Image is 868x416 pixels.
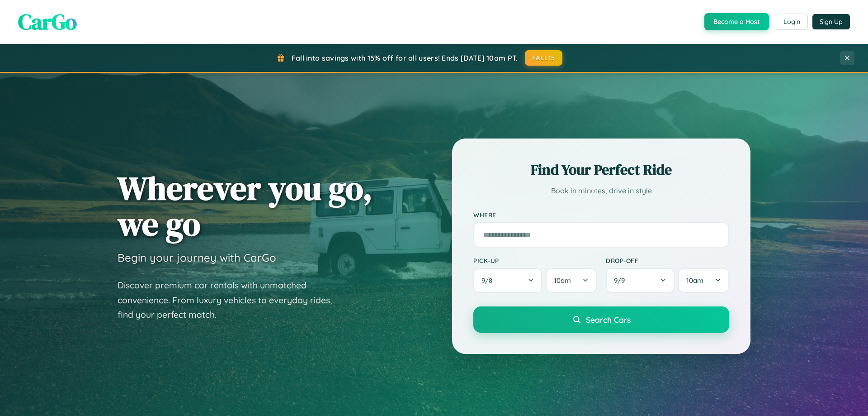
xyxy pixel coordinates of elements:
[678,268,729,293] button: 10am
[473,160,729,180] h2: Find Your Perfect Ride
[118,170,373,242] h1: Wherever you go, we go
[473,306,729,333] button: Search Cars
[606,268,675,293] button: 9/9
[473,184,729,197] p: Book in minutes, drive in style
[586,315,631,325] span: Search Cars
[704,13,769,30] button: Become a Host
[606,257,729,264] label: Drop-off
[546,268,597,293] button: 10am
[18,7,77,37] span: CarGo
[481,276,497,285] span: 9 / 8
[812,14,850,29] button: Sign Up
[473,211,729,219] label: Where
[614,276,629,285] span: 9 / 9
[776,14,808,30] button: Login
[554,276,571,285] span: 10am
[292,53,518,62] span: Fall into savings with 15% off for all users! Ends [DATE] 10am PT.
[118,251,276,264] h3: Begin your journey with CarGo
[118,278,344,322] p: Discover premium car rentals with unmatched convenience. From luxury vehicles to everyday rides, ...
[686,276,703,285] span: 10am
[525,50,563,66] button: FALL15
[473,257,597,264] label: Pick-up
[473,268,542,293] button: 9/8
